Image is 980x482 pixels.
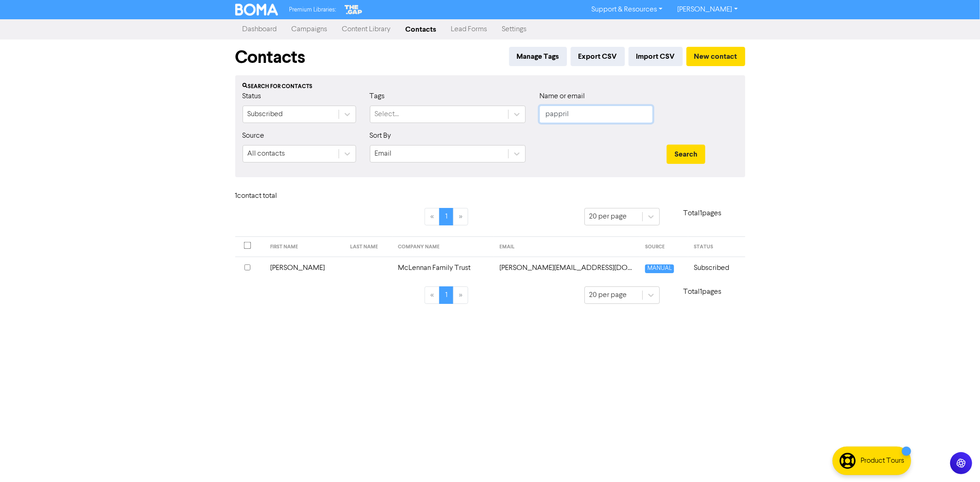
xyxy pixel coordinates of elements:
[235,20,284,39] a: Dashboard
[289,7,336,13] span: Premium Libraries:
[375,109,399,120] div: Select...
[589,211,627,222] div: 20 per page
[444,20,495,39] a: Lead Forms
[539,91,585,102] label: Name or email
[934,438,980,482] iframe: Chat Widget
[667,145,705,164] button: Search
[660,286,745,297] p: Total 1 pages
[235,47,306,68] h1: Contacts
[670,2,745,17] a: [PERSON_NAME]
[248,109,283,120] div: Subscribed
[494,257,640,279] td: rebecca@papprills.co.nz
[660,208,745,219] p: Total 1 pages
[370,91,385,102] label: Tags
[509,47,567,66] button: Manage Tags
[243,91,261,102] label: Status
[335,20,398,39] a: Content Library
[688,257,745,279] td: Subscribed
[686,47,745,66] button: New contact
[688,237,745,257] th: STATUS
[248,148,285,159] div: All contacts
[494,237,640,257] th: EMAIL
[265,237,345,257] th: FIRST NAME
[640,237,688,257] th: SOURCE
[235,192,309,201] h6: 1 contact total
[392,257,494,279] td: McLennan Family Trust
[571,47,625,66] button: Export CSV
[265,257,345,279] td: [PERSON_NAME]
[343,4,363,16] img: The Gap
[243,130,265,141] label: Source
[629,47,683,66] button: Import CSV
[345,237,392,257] th: LAST NAME
[584,2,670,17] a: Support & Resources
[439,286,453,304] a: Page 1 is your current page
[589,290,627,301] div: 20 per page
[375,148,392,159] div: Email
[398,20,444,39] a: Contacts
[392,237,494,257] th: COMPANY NAME
[284,20,335,39] a: Campaigns
[370,130,391,141] label: Sort By
[243,83,738,91] div: Search for contacts
[235,4,278,16] img: BOMA Logo
[439,208,453,225] a: Page 1 is your current page
[495,20,534,39] a: Settings
[645,264,674,273] span: MANUAL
